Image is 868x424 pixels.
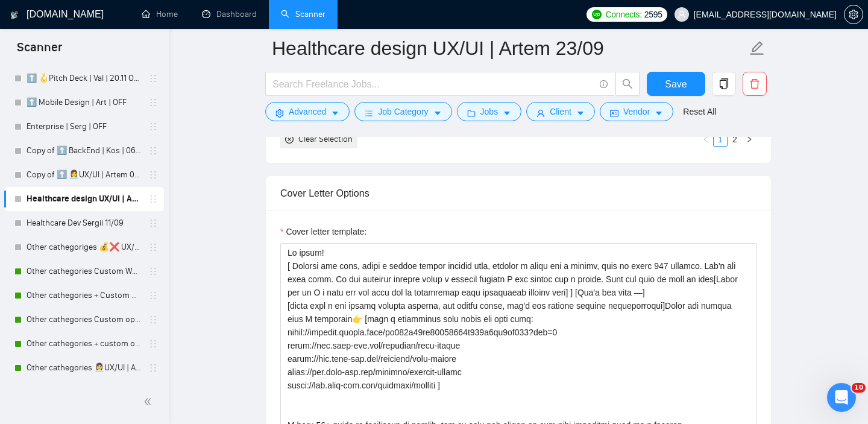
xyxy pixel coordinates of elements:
input: Search Freelance Jobs... [272,77,594,92]
span: caret-down [331,109,339,118]
button: copy [712,72,736,96]
a: Other cathegories + Custom open🪝 Branding &Logo | Val | 15/05 added other end [27,283,141,308]
a: Other cathegories Custom open🪝👩‍💼 Web Design | Artem 11/09 other start [27,308,141,332]
a: Other cathegories 👩‍💼UX/UI | Artem 06/05 changed start [27,356,141,380]
span: Jobs [480,105,498,118]
span: 2595 [644,8,662,21]
button: left [699,132,713,147]
span: holder [148,267,158,276]
button: search [615,72,640,96]
a: searchScanner [281,9,325,19]
button: userClientcaret-down [526,102,595,121]
span: holder [148,170,158,180]
label: Cover letter template: [280,225,366,238]
a: ⬆️ 🪝Pitch Deck | Val | 20.11 OFF [27,66,141,90]
span: caret-down [655,109,663,118]
li: 2 [728,132,742,147]
span: user [678,10,686,19]
span: setting [844,10,863,19]
span: close-circle [285,135,294,144]
iframe: Intercom live chat [827,383,856,412]
span: idcard [610,109,618,118]
span: copy [712,78,735,89]
span: caret-down [503,109,511,118]
img: logo [10,5,19,25]
a: 2 [728,133,741,146]
a: Copy of ⬆️ 👩‍💼UX/UI | Artem 06/05 changed start [27,163,141,187]
span: Job Category [378,105,428,118]
button: setting [844,5,863,24]
button: right [742,132,756,147]
div: Cover Letter Options [280,176,756,210]
button: settingAdvancedcaret-down [265,102,350,121]
button: idcardVendorcaret-down [600,102,673,121]
a: dashboardDashboard [202,9,257,19]
a: Other cathegoriges 💰❌ UX/UI | Artem | 27.11 тимчасово вимкнула [27,235,141,259]
span: holder [148,194,158,204]
span: bars [365,109,373,118]
span: holder [148,146,158,156]
span: folder [467,109,476,118]
span: holder [148,339,158,349]
div: Clear Selection [298,133,353,146]
li: Next Page [742,132,756,147]
a: Enterprise | Serg | OFF [27,115,141,139]
span: holder [148,291,158,300]
a: ⬆️ Mobile Design | Art | OFF [27,90,141,115]
span: Connects: [605,8,641,21]
span: holder [148,122,158,131]
a: Healthcare Dev Sergii 11/09 [27,211,141,235]
a: homeHome [142,9,178,19]
span: user [536,109,545,118]
span: holder [148,74,158,83]
button: folderJobscaret-down [457,102,522,121]
span: Vendor [623,105,650,118]
span: Save [665,77,687,92]
span: holder [148,363,158,373]
span: info-circle [600,80,608,88]
img: upwork-logo.png [592,10,602,19]
span: caret-down [576,109,585,118]
a: setting [844,10,863,19]
li: Previous Page [699,132,713,147]
a: 1 [714,133,727,146]
span: search [616,78,639,89]
span: edit [749,40,765,56]
span: left [702,136,709,143]
a: Reset All [683,105,716,118]
a: Healthcare design UX/UI | Artem 23/09 [27,187,141,211]
span: Advanced [289,105,326,118]
span: Scanner [7,39,72,64]
span: Client [550,105,571,118]
span: right [746,136,753,143]
span: holder [148,98,158,107]
li: 1 [713,132,728,147]
span: double-left [143,396,156,408]
span: holder [148,218,158,228]
a: Copy of ⬆️ BackEnd | Kos | 06.05 [27,139,141,163]
span: setting [275,109,284,118]
span: delete [743,78,766,89]
input: Scanner name... [272,33,747,63]
span: holder [148,242,158,252]
a: Other cathegories + custom open 💰❌ Pitch Deck | Val | 12.06 16% view [27,332,141,356]
a: Other cathegories Custom Web Design | Val | 11.09 filters changed [27,259,141,283]
button: barsJob Categorycaret-down [354,102,451,121]
span: caret-down [433,109,442,118]
button: delete [743,72,767,96]
span: 10 [852,383,866,393]
button: Save [647,72,705,96]
span: holder [148,315,158,324]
